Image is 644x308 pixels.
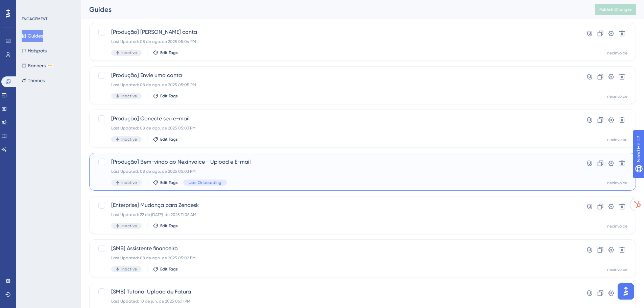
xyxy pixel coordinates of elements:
div: nexinvoice [607,137,627,142]
div: Last Updated: 08 de ago. de 2025 05:03 PM [111,169,560,174]
span: Inactive [121,93,137,99]
div: Last Updated: 08 de ago. de 2025 05:03 PM [111,125,560,131]
span: Edit Tags [160,137,178,142]
button: BannersBETA [22,60,53,72]
span: Edit Tags [160,180,178,185]
span: [Enterprise] Mudança para Zendesk [111,201,560,209]
button: Publish Changes [595,4,636,15]
div: Last Updated: 08 de ago. de 2025 05:05 PM [111,82,560,88]
button: Edit Tags [153,223,178,229]
button: Guides [22,30,43,42]
span: [Produção] Envie uma conta [111,71,560,79]
iframe: UserGuiding AI Assistant Launcher [616,281,636,302]
span: Inactive [121,266,137,272]
span: [Produção] Bem-vindo ao Nexinvoice - Upload e E-mail [111,158,560,166]
span: User Onboarding [189,180,221,185]
span: [Produção] Conecte seu e-mail [111,115,560,123]
div: nexinvoice [607,267,627,272]
span: Edit Tags [160,223,178,229]
div: Guides [89,5,578,14]
span: Need Help? [16,2,42,10]
div: BETA [47,64,53,67]
div: Last Updated: 22 de [DATE]. de 2025 11:06 AM [111,212,560,217]
div: nexinvoice [607,50,627,56]
span: [SMB] Tutorial Upload de Fatura [111,288,560,296]
span: Edit Tags [160,93,178,99]
span: Inactive [121,180,137,185]
button: Edit Tags [153,266,178,272]
div: nexinvoice [607,223,627,229]
div: Last Updated: 08 de ago. de 2025 05:02 PM [111,255,560,261]
button: Edit Tags [153,180,178,185]
span: [Produção] [PERSON_NAME] conta [111,28,560,36]
button: Edit Tags [153,137,178,142]
div: Last Updated: 10 de jun. de 2025 06:11 PM [111,299,560,304]
span: [SMB] Assistente financeiro [111,244,560,253]
button: Hotspots [22,45,47,57]
div: nexinvoice [607,180,627,186]
span: Inactive [121,50,137,55]
button: Themes [22,74,45,87]
span: Edit Tags [160,50,178,55]
button: Edit Tags [153,50,178,55]
button: Edit Tags [153,93,178,99]
span: Inactive [121,223,137,229]
span: Edit Tags [160,266,178,272]
div: ENGAGEMENT [22,16,47,22]
div: Last Updated: 08 de ago. de 2025 05:04 PM [111,39,560,44]
span: Publish Changes [599,7,632,12]
span: Inactive [121,137,137,142]
div: nexinvoice [607,94,627,99]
